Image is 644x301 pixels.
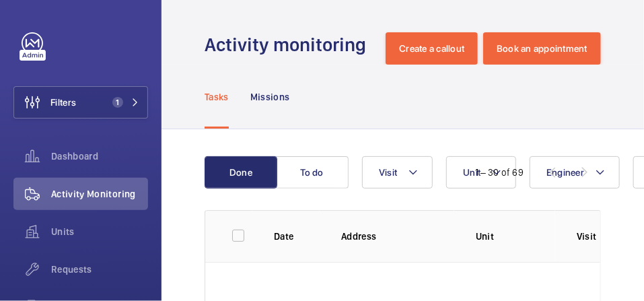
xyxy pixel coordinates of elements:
[446,156,516,189] button: Unit
[274,230,320,243] p: Date
[276,156,349,189] button: To do
[362,156,433,189] button: Visit
[577,230,622,243] p: Visit
[475,166,524,179] div: 1 – 30 of 69
[386,32,478,65] button: Create a callout
[483,32,601,65] button: Book an appointment
[250,90,290,104] p: Missions
[51,187,148,201] span: Activity Monitoring
[205,32,374,57] h1: Activity monitoring
[205,156,277,189] button: Done
[51,225,148,238] span: Units
[379,167,397,178] span: Visit
[51,263,148,276] span: Requests
[50,96,76,109] span: Filters
[13,86,148,119] button: Filters1
[530,156,620,189] button: Engineer
[205,90,229,104] p: Tasks
[476,230,555,243] p: Unit
[112,97,123,108] span: 1
[51,149,148,163] span: Dashboard
[341,230,454,243] p: Address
